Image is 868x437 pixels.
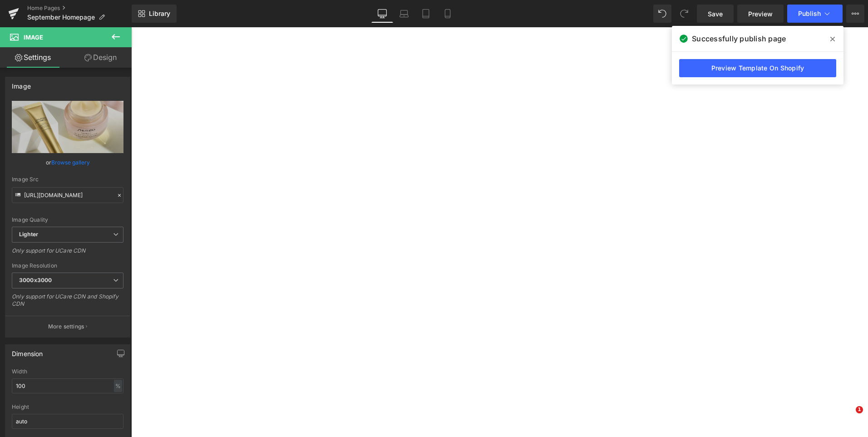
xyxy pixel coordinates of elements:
[371,5,393,23] a: Desktop
[437,5,459,23] a: Mobile
[27,5,132,12] a: Home Pages
[12,217,123,223] div: Image Quality
[653,5,671,23] button: Undo
[12,77,31,90] div: Image
[675,5,693,23] button: Redo
[19,231,38,238] b: Lighter
[132,5,177,23] a: New Library
[24,34,43,41] span: Image
[12,345,43,358] div: Dimension
[12,247,123,260] div: Only support for UCare CDN
[12,263,123,269] div: Image Resolution
[737,5,784,23] a: Preview
[692,33,786,44] span: Successfully publish page
[51,154,90,170] a: Browse gallery
[12,158,123,167] div: or
[679,59,836,77] a: Preview Template On Shopify
[12,404,123,410] div: Height
[12,187,123,203] input: Link
[856,406,863,413] span: 1
[393,5,415,23] a: Laptop
[798,10,821,17] span: Publish
[68,47,133,68] a: Design
[12,414,123,429] input: auto
[48,323,84,331] p: More settings
[149,10,170,18] span: Library
[415,5,437,23] a: Tablet
[708,9,723,19] span: Save
[846,5,864,23] button: More
[12,176,123,183] div: Image Src
[12,378,123,393] input: auto
[748,9,773,19] span: Preview
[5,316,130,337] button: More settings
[787,5,843,23] button: Publish
[12,368,123,375] div: Width
[19,277,52,283] b: 3000x3000
[27,14,95,21] span: September Homepage
[114,380,122,392] div: %
[837,406,859,428] iframe: Intercom live chat
[12,293,123,313] div: Only support for UCare CDN and Shopify CDN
